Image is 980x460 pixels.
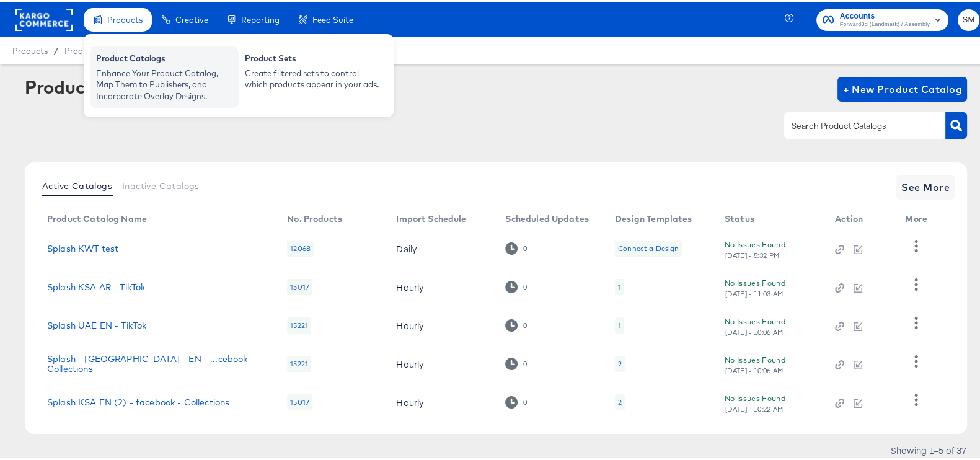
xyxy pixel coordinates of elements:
[287,276,312,293] div: 15017
[896,172,955,197] button: See More
[618,356,622,366] div: 2
[618,318,621,328] div: 1
[505,394,527,405] div: 0
[47,352,262,371] a: Splash - [GEOGRAPHIC_DATA] - EN - ...cebook - Collections
[895,207,942,227] th: More
[47,241,118,251] a: Splash KWT test
[386,304,495,342] td: Hourly
[42,179,112,188] span: Active Catalogs
[47,395,229,405] a: Splash KSA EN (2) - facebook - Collections
[386,265,495,304] td: Hourly
[523,396,528,404] div: 0
[12,43,48,53] span: Products
[505,240,527,252] div: 0
[523,280,528,289] div: 0
[842,78,962,95] span: + New Product Catalog
[287,211,342,221] div: No. Products
[901,176,950,193] span: See More
[386,342,495,381] td: Hourly
[47,318,146,328] a: Splash UAE EN - TikTok
[396,211,466,221] div: Import Schedule
[48,43,64,53] span: /
[837,74,967,99] button: + New Product Catalog
[107,12,143,22] span: Products
[175,12,208,22] span: Creative
[523,357,528,366] div: 0
[523,319,528,327] div: 0
[523,242,528,250] div: 0
[840,7,930,20] span: Accounts
[618,395,622,405] div: 2
[287,353,311,369] div: 15221
[958,7,979,29] button: SM
[386,227,495,265] td: Daily
[287,392,312,408] div: 15017
[825,207,895,227] th: Action
[312,12,353,22] span: Feed Suite
[287,238,314,254] div: 12068
[890,443,967,452] div: Showing 1–5 of 37
[505,355,527,367] div: 0
[715,207,825,227] th: Status
[505,278,527,290] div: 0
[615,211,692,221] div: Design Templates
[615,392,625,408] div: 2
[615,238,682,254] div: Connect a Design
[386,381,495,419] td: Hourly
[25,74,176,94] div: Product Catalogs
[789,117,921,131] input: Search Product Catalogs
[64,43,133,53] a: Product Catalogs
[47,280,145,290] a: Splash KSA AR - TikTok
[615,276,624,293] div: 1
[287,315,311,331] div: 15221
[618,241,679,251] div: Connect a Design
[615,353,625,369] div: 2
[505,211,589,221] div: Scheduled Updates
[816,7,948,29] button: AccountsForward3d (Landmark) / Assembly
[840,17,930,27] span: Forward3d (Landmark) / Assembly
[505,317,527,329] div: 0
[122,179,200,188] span: Inactive Catalogs
[615,315,624,331] div: 1
[241,12,280,22] span: Reporting
[47,211,147,221] div: Product Catalog Name
[618,280,621,290] div: 1
[963,11,974,25] span: SM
